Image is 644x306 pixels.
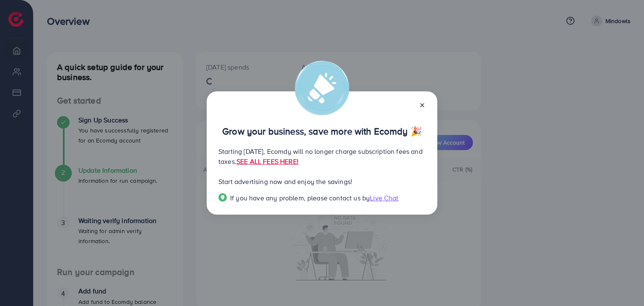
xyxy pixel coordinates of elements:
p: Grow your business, save more with Ecomdy 🎉 [218,126,426,136]
span: If you have any problem, please contact us by [230,193,370,202]
img: alert [295,61,349,115]
a: SEE ALL FEES HERE! [236,157,299,166]
span: Live Chat [370,193,398,202]
p: Starting [DATE], Ecomdy will no longer charge subscription fees and taxes. [218,146,426,166]
img: Popup guide [218,193,227,202]
p: Start advertising now and enjoy the savings! [218,176,426,187]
